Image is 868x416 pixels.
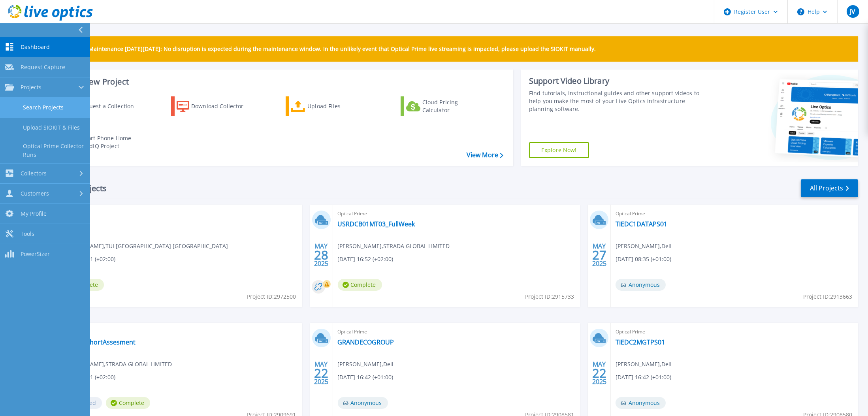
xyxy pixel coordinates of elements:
div: Download Collector [191,98,254,114]
span: [DATE] 16:52 (+02:00) [338,255,394,264]
span: [DATE] 08:35 (+01:00) [616,255,671,264]
div: MAY 2025 [592,359,607,388]
a: TIEDC1DATAPS01 [616,220,667,228]
span: 22 [592,370,606,376]
span: Complete [106,397,150,409]
a: GRANDECOGROUP [338,338,394,346]
a: Cloud Pricing Calculator [401,96,489,116]
span: PowerSizer [21,250,50,258]
span: Complete [338,279,382,291]
h3: Start a New Project [56,77,503,86]
span: Projects [21,84,41,91]
span: Project ID: 2915733 [525,292,574,301]
div: Upload Files [307,98,371,114]
a: Explore Now! [529,142,589,158]
span: Optical Prime [338,328,576,336]
div: MAY 2025 [314,359,329,388]
div: Request a Collection [79,98,142,114]
span: [PERSON_NAME] , Dell [616,242,672,250]
a: USRDCB01MT03_FullWeek [338,220,415,228]
a: STRADA_ShortAssesment [60,338,136,346]
div: Cloud Pricing Calculator [422,98,486,114]
p: Scheduled Maintenance [DATE][DATE]: No disruption is expected during the maintenance window. In t... [59,46,596,52]
span: Project ID: 2913663 [803,292,852,301]
div: MAY 2025 [592,241,607,269]
span: Tools [21,230,34,237]
span: [PERSON_NAME] , Dell [338,360,394,369]
span: [DATE] 16:42 (+01:00) [338,373,394,382]
a: View More [467,151,503,159]
a: Download Collector [171,96,259,116]
span: [DATE] 16:42 (+01:00) [616,373,671,382]
span: 27 [592,252,606,258]
span: Request Capture [21,64,65,71]
a: All Projects [801,179,858,197]
span: JV [850,8,855,15]
span: 22 [314,370,328,376]
span: Optical Prime [60,209,297,218]
div: Import Phone Home CloudIQ Project [77,134,139,150]
span: Optical Prime [616,328,853,336]
span: Collectors [21,170,47,177]
span: [PERSON_NAME] , STRADA GLOBAL LIMITED [338,242,450,250]
span: Anonymous [616,397,666,409]
a: Upload Files [286,96,374,116]
span: Optical Prime [616,209,853,218]
span: My Profile [21,210,47,217]
span: Project ID: 2972500 [247,292,296,301]
div: MAY 2025 [314,241,329,269]
span: 28 [314,252,328,258]
span: [PERSON_NAME] , STRADA GLOBAL LIMITED [60,360,172,369]
span: [PERSON_NAME] , TUI [GEOGRAPHIC_DATA] [GEOGRAPHIC_DATA] [60,242,228,250]
div: Support Video Library [529,76,702,86]
a: TIEDC2MGTPS01 [616,338,665,346]
span: Dashboard [21,43,50,51]
div: Find tutorials, instructional guides and other support videos to help you make the most of your L... [529,89,702,113]
span: Anonymous [616,279,666,291]
span: [PERSON_NAME] , Dell [616,360,672,369]
span: Optical Prime [338,209,576,218]
a: Request a Collection [56,96,144,116]
span: Customers [21,190,49,197]
span: Optical Prime [60,328,297,336]
span: Anonymous [338,397,388,409]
